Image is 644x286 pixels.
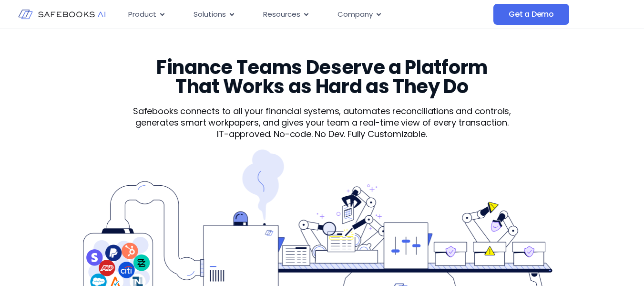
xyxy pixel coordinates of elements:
span: Solutions [194,9,226,20]
a: Get a Demo [493,4,569,25]
span: Resources [263,9,300,20]
p: Safebooks connects to all your financial systems, automates reconciliations and controls, generat... [116,106,528,128]
span: Company [337,9,373,20]
span: Product [128,9,156,20]
div: Menu Toggle [121,5,493,24]
span: Get a Demo [509,10,554,19]
h3: Finance Teams Deserve a Platform That Works as Hard as They Do [138,58,506,96]
p: IT-approved. No-code. No Dev. Fully Customizable. [116,128,528,140]
nav: Menu [121,5,493,24]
